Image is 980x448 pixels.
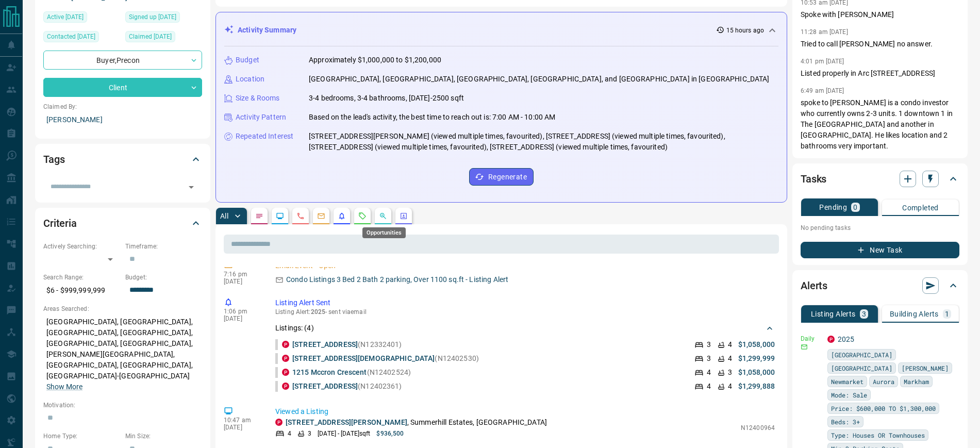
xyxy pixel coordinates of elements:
p: [DATE] [224,278,260,285]
p: Daily [801,334,821,343]
p: Repeated Interest [236,131,293,142]
p: 4 [728,353,732,364]
span: Active [DATE] [47,12,84,22]
a: 1215 Mccron Crescent [292,368,367,376]
a: 2025 [838,335,855,343]
svg: Listing Alerts [338,212,346,220]
p: Activity Summary [238,25,296,36]
p: 4 [288,429,291,438]
p: Listings: ( 4 ) [275,323,314,334]
p: 3 [707,353,711,364]
div: Activity Summary15 hours ago [224,21,778,40]
p: No pending tasks [801,220,959,236]
div: Opportunities [362,227,406,238]
div: Fri Jul 13 2018 [125,31,202,45]
p: [DATE] [224,315,260,322]
div: property.ca [282,341,289,348]
p: (N12402530) [292,353,479,364]
p: $1,058,000 [738,367,775,378]
p: All [220,212,228,220]
p: $1,058,000 [738,339,775,350]
a: [STREET_ADDRESS] [292,340,358,349]
p: , Summerhill Estates, [GEOGRAPHIC_DATA] [286,417,547,428]
p: Building Alerts [890,310,939,318]
div: Fri Jul 13 2018 [125,11,202,26]
p: Timeframe: [125,242,202,251]
p: $1,299,888 [738,381,775,392]
p: 15 hours ago [726,26,764,35]
p: 6:49 am [DATE] [801,87,844,94]
h2: Tasks [801,171,826,187]
p: (N12402524) [292,367,411,378]
div: property.ca [282,383,289,390]
p: $1,299,999 [738,353,775,364]
div: property.ca [282,355,289,362]
p: [STREET_ADDRESS][PERSON_NAME] (viewed multiple times, favourited), [STREET_ADDRESS] (viewed multi... [309,131,778,153]
p: Motivation: [43,401,202,410]
svg: Email [801,343,808,351]
h2: Tags [43,151,64,168]
p: Listing Alerts [811,310,856,318]
p: Budget: [125,273,202,282]
p: Location [236,74,264,85]
span: 2025 [311,308,325,316]
p: 7:16 pm [224,271,260,278]
span: Claimed [DATE] [129,31,172,42]
span: [PERSON_NAME] [902,363,949,373]
span: Price: $600,000 TO $1,300,000 [831,403,936,413]
button: Regenerate [469,168,534,186]
p: Activity Pattern [236,112,286,123]
p: [DATE] [224,424,260,431]
div: Criteria [43,211,202,236]
p: 3 [728,367,732,378]
p: 3 [308,429,311,438]
span: Newmarket [831,376,863,387]
div: Sun Sep 14 2025 [43,11,120,26]
p: [DATE] - [DATE] sqft [318,429,370,438]
p: 4:01 pm [DATE] [801,58,844,65]
p: 3-4 bedrooms, 3-4 bathrooms, [DATE]-2500 sqft [309,93,464,104]
a: [STREET_ADDRESS] [292,382,358,390]
p: N12400964 [741,423,775,433]
div: Alerts [801,273,959,298]
div: property.ca [827,336,835,343]
p: Size & Rooms [236,93,280,104]
svg: Opportunities [379,212,387,220]
p: Claimed By: [43,102,202,111]
div: Tasks [801,167,959,191]
button: New Task [801,242,959,258]
p: 4 [728,339,732,350]
p: [GEOGRAPHIC_DATA], [GEOGRAPHIC_DATA], [GEOGRAPHIC_DATA], [GEOGRAPHIC_DATA], and [GEOGRAPHIC_DATA]... [309,74,770,85]
p: 3 [862,310,866,318]
p: Approximately $1,000,000 to $1,200,000 [309,55,441,65]
svg: Requests [358,212,367,220]
p: $6 - $999,999,999 [43,282,120,299]
h2: Alerts [801,277,827,294]
p: Viewed a Listing [275,406,775,417]
p: 11:28 am [DATE] [801,28,848,36]
p: Spoke with [PERSON_NAME] [801,9,959,20]
p: Listing Alert : - sent via email [275,308,775,316]
p: Listing Alert Sent [275,297,775,308]
div: Buyer , Precon [43,51,202,70]
span: Beds: 3+ [831,417,860,427]
a: [STREET_ADDRESS][PERSON_NAME] [286,418,407,426]
p: Pending [819,204,847,211]
button: Open [184,180,198,194]
h2: Criteria [43,215,77,231]
p: 4 [728,381,732,392]
p: 4 [707,381,711,392]
div: property.ca [275,419,283,426]
p: 0 [853,204,857,211]
span: [GEOGRAPHIC_DATA] [831,350,892,360]
span: Type: Houses OR Townhouses [831,430,925,440]
p: (N12402361) [292,381,402,392]
svg: Calls [296,212,305,220]
p: 10:47 am [224,417,260,424]
p: Home Type: [43,432,120,441]
span: Signed up [DATE] [129,12,176,22]
p: Actively Searching: [43,242,120,251]
div: property.ca [282,369,289,376]
span: Markham [904,376,929,387]
p: Budget [236,55,259,65]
